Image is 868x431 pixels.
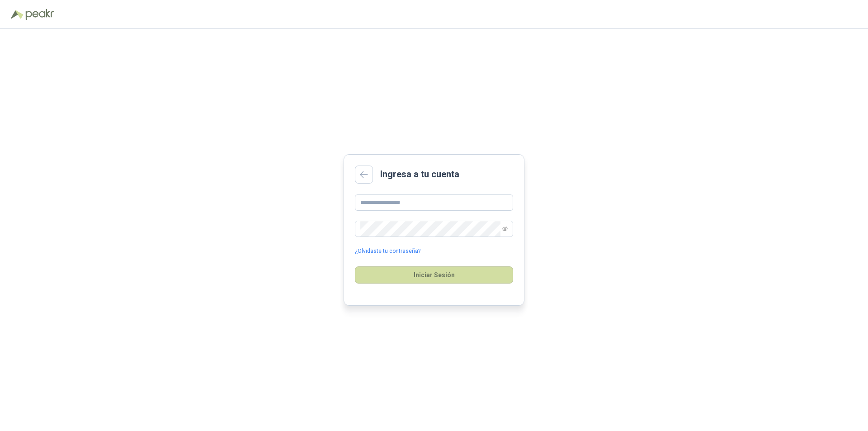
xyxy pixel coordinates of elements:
a: ¿Olvidaste tu contraseña? [355,247,420,256]
button: Iniciar Sesión [355,266,513,284]
h2: Ingresa a tu cuenta [380,167,459,181]
img: Peakr [25,9,54,20]
span: eye-invisible [502,226,508,232]
img: Logo [11,10,24,19]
